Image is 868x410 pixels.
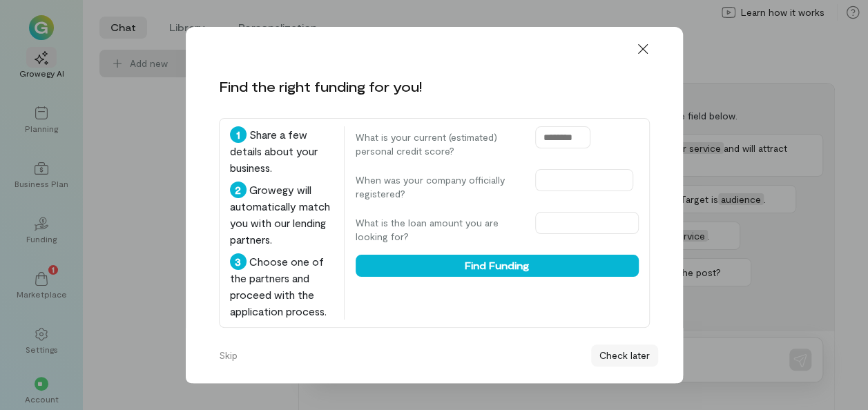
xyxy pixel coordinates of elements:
div: 3 [230,253,247,270]
div: 2 [230,182,247,198]
div: 1 [230,126,247,143]
div: Share a few details about your business. [230,126,333,176]
label: What is your current (estimated) personal credit score? [356,130,521,158]
div: Choose one of the partners and proceed with the application process. [230,253,333,320]
button: Skip [211,344,246,367]
div: Growegy will automatically match you with our lending partners. [230,182,333,248]
label: When was your company officially registered? [356,173,521,201]
button: Find Funding [356,255,639,277]
button: Check later [591,344,658,367]
label: What is the loan amount you are looking for? [356,216,521,244]
div: Find the right funding for you! [219,77,422,96]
